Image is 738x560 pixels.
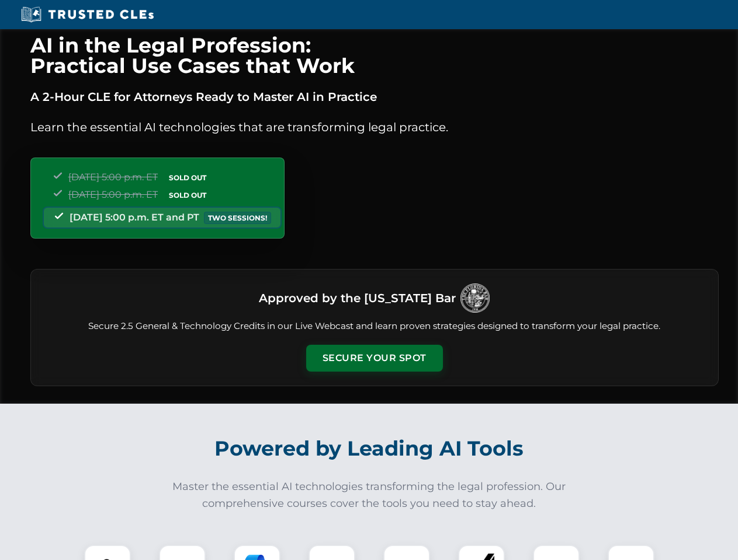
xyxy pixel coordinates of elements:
span: [DATE] 5:00 p.m. ET [68,189,158,200]
p: Secure 2.5 General & Technology Credits in our Live Webcast and learn proven strategies designed ... [45,320,704,333]
p: A 2-Hour CLE for Attorneys Ready to Master AI in Practice [30,87,719,106]
img: Trusted CLEs [18,6,157,23]
h1: AI in the Legal Profession: Practical Use Cases that Work [30,35,719,76]
img: Logo [460,283,490,313]
h3: Approved by the [US_STATE] Bar [259,288,456,309]
button: Secure Your Spot [306,345,443,372]
span: [DATE] 5:00 p.m. ET [68,171,158,183]
p: Learn the essential AI technologies that are transforming legal practice. [30,118,719,136]
h2: Powered by Leading AI Tools [46,428,693,469]
span: SOLD OUT [165,171,210,184]
span: SOLD OUT [165,189,210,201]
p: Master the essential AI technologies transforming the legal profession. Our comprehensive courses... [165,478,574,512]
